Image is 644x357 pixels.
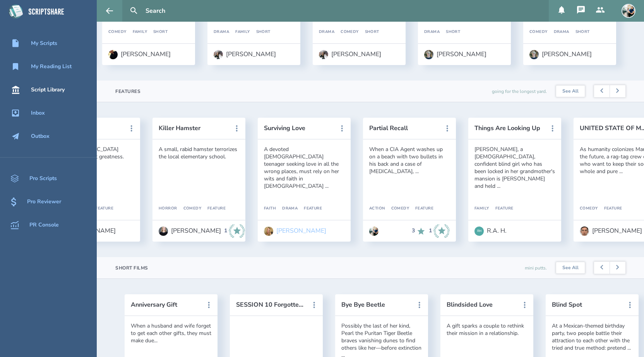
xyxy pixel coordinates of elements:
[31,64,72,70] div: My Reading List
[487,227,507,234] div: R.A. H.
[542,51,592,58] div: [PERSON_NAME]
[492,81,547,102] div: going for the longest yard.
[31,110,45,116] div: Inbox
[437,51,486,58] div: [PERSON_NAME]
[31,87,65,93] div: Script Library
[159,206,177,211] div: Horror
[359,30,379,34] div: Short
[369,146,450,175] div: When a CIA Agent washes up on a beach with two bullets in his back and a case of [MEDICAL_DATA], ...
[236,301,306,308] button: SESSION 10 Forgotten Gift
[250,30,271,34] div: Short
[556,262,585,274] a: See All
[177,206,202,211] div: Comedy
[369,223,379,240] a: Go to Anthony Miguel Cantu's profile
[474,223,507,240] a: RHR.A. H.
[159,227,168,236] img: user_1655994507-crop.jpg
[424,30,440,34] div: Drama
[369,125,439,132] button: Partial Recall
[121,51,171,58] div: [PERSON_NAME]
[319,50,328,59] img: user_1750533153-crop.jpg
[127,30,147,34] div: Family
[27,199,61,205] div: Pro Reviewer
[474,146,555,190] div: [PERSON_NAME], a [DEMOGRAPHIC_DATA], confident blind girl who has been locked in her grandmother'...
[474,206,489,211] div: Family
[369,227,379,236] img: user_1673573717-crop.jpg
[440,30,460,34] div: Short
[341,301,411,308] button: Bye Bye Beetle
[580,206,598,211] div: Comedy
[429,224,450,238] div: 1 Industry Recommends
[31,40,57,46] div: My Scripts
[525,257,547,278] div: mini putts.
[447,322,527,337] div: A gift sparks a couple to rethink their mission in a relationship.
[29,222,59,228] div: PR Console
[385,206,409,211] div: Comedy
[159,223,221,240] a: [PERSON_NAME]
[556,86,585,97] a: See All
[552,322,632,352] div: At a Mexican-themed birthday party, two people battle their attraction to each other with the tri...
[115,265,148,271] div: Short Films
[474,227,484,236] div: RH
[529,50,539,59] img: user_1750519899-crop.jpg
[108,50,118,59] img: user_1750930607-crop.jpg
[224,228,227,234] div: 1
[29,175,57,182] div: Pro Scripts
[159,146,239,160] div: A small, rabid hamster terrorizes the local elementary school.
[598,206,622,211] div: Feature
[264,146,344,190] div: A devoted [DEMOGRAPHIC_DATA] teenager seeking love in all the wrong places, must rely on her wits...
[264,206,276,211] div: Faith
[447,301,516,308] button: Blindsided Love
[115,88,140,94] div: Features
[552,301,622,308] button: Blind Spot
[334,30,359,34] div: Comedy
[424,50,433,59] img: user_1750519899-crop.jpg
[429,228,432,234] div: 1
[412,224,426,238] div: 3 Recommends
[592,227,642,234] div: [PERSON_NAME]
[319,30,334,34] div: Drama
[226,51,276,58] div: [PERSON_NAME]
[214,46,276,63] a: [PERSON_NAME]
[214,30,229,34] div: Drama
[264,227,273,236] img: user_1643063928-crop.jpg
[171,227,221,234] div: [PERSON_NAME]
[229,30,250,34] div: Family
[264,125,334,132] button: Surviving Love
[580,227,589,236] img: user_1756948650-crop.jpg
[108,46,171,63] a: [PERSON_NAME]
[31,133,50,139] div: Outbox
[159,125,228,132] button: Killer Hamster
[214,50,223,59] img: user_1750533153-crop.jpg
[489,206,514,211] div: Feature
[529,46,592,63] a: [PERSON_NAME]
[474,125,544,132] button: Things Are Looking Up
[529,30,548,34] div: Comedy
[298,206,322,211] div: Feature
[108,30,127,34] div: Comedy
[412,228,415,234] div: 3
[201,206,226,211] div: Feature
[409,206,433,211] div: Feature
[131,322,211,344] div: When a husband and wife forget to get each other gifts, they must make due...
[131,301,200,308] button: Anniversary Gift
[424,46,486,63] a: [PERSON_NAME]
[369,206,385,211] div: Action
[580,223,642,240] a: [PERSON_NAME]
[147,30,168,34] div: Short
[276,227,326,234] div: [PERSON_NAME]
[276,206,298,211] div: Drama
[264,223,326,240] a: [PERSON_NAME]
[548,30,569,34] div: Drama
[622,4,635,18] img: user_1673573717-crop.jpg
[224,224,245,238] div: 1 Industry Recommends
[331,51,381,58] div: [PERSON_NAME]
[319,46,381,63] a: [PERSON_NAME]
[569,30,590,34] div: Short
[89,206,113,211] div: Feature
